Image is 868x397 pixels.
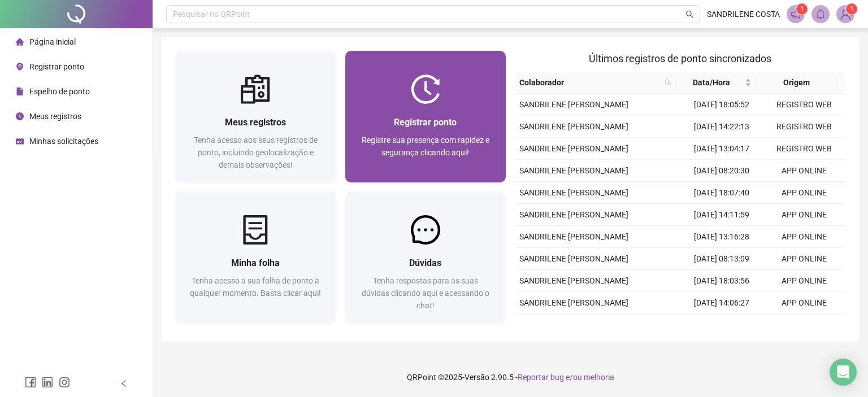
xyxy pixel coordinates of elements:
[707,8,780,20] span: SANDRILENE COSTA
[519,122,628,131] span: SANDRILENE [PERSON_NAME]
[59,377,70,388] span: instagram
[409,258,441,268] span: Dúvidas
[519,298,628,307] span: SANDRILENE [PERSON_NAME]
[763,138,845,160] td: REGISTRO WEB
[394,117,457,128] span: Registrar ponto
[519,254,628,263] span: SANDRILENE [PERSON_NAME]
[763,314,845,336] td: APP ONLINE
[519,100,628,109] span: SANDRILENE [PERSON_NAME]
[756,72,836,94] th: Origem
[680,116,763,138] td: [DATE] 14:22:13
[345,51,506,182] a: Registrar pontoRegistre sua presença com rapidez e segurança clicando aqui!
[175,191,336,323] a: Minha folhaTenha acesso a sua folha de ponto a qualquer momento. Basta clicar aqui!
[680,204,763,226] td: [DATE] 14:11:59
[796,3,808,15] sup: 1
[680,292,763,314] td: [DATE] 14:06:27
[815,9,826,19] span: bell
[680,94,763,116] td: [DATE] 18:05:52
[29,87,90,96] span: Espelho de ponto
[830,359,857,386] div: Open Intercom Messenger
[25,377,36,388] span: facebook
[29,37,76,46] span: Página inicial
[763,270,845,292] td: APP ONLINE
[519,144,628,153] span: SANDRILENE [PERSON_NAME]
[680,270,763,292] td: [DATE] 18:03:56
[225,117,286,128] span: Meus registros
[519,276,628,285] span: SANDRILENE [PERSON_NAME]
[680,76,743,89] span: Data/Hora
[680,182,763,204] td: [DATE] 18:07:40
[465,373,489,382] span: Versão
[29,112,81,121] span: Meus registros
[680,248,763,270] td: [DATE] 08:13:09
[837,6,854,23] img: 87173
[345,191,506,323] a: DúvidasTenha respostas para as suas dúvidas clicando aqui e acessando o chat!
[231,258,280,268] span: Minha folha
[16,63,24,71] span: environment
[763,204,845,226] td: APP ONLINE
[42,377,53,388] span: linkedin
[29,137,98,146] span: Minhas solicitações
[362,276,489,310] span: Tenha respostas para as suas dúvidas clicando aqui e acessando o chat!
[519,232,628,241] span: SANDRILENE [PERSON_NAME]
[518,373,614,382] span: Reportar bug e/ou melhoria
[120,379,128,387] span: left
[662,74,674,91] span: search
[519,166,628,175] span: SANDRILENE [PERSON_NAME]
[680,314,763,336] td: [DATE] 13:10:01
[519,76,660,89] span: Colaborador
[175,51,336,182] a: Meus registrosTenha acesso aos seus registros de ponto, incluindo geolocalização e demais observa...
[676,72,756,94] th: Data/Hora
[153,357,868,397] footer: QRPoint © 2025 - 2.90.5 -
[680,160,763,182] td: [DATE] 08:20:30
[763,226,845,248] td: APP ONLINE
[680,226,763,248] td: [DATE] 13:16:28
[665,79,671,86] span: search
[763,182,845,204] td: APP ONLINE
[589,53,771,64] span: Últimos registros de ponto sincronizados
[846,3,857,15] sup: Atualize o seu contato no menu Meus Dados
[791,9,801,19] span: notification
[685,10,694,19] span: search
[16,88,24,95] span: file
[763,116,845,138] td: REGISTRO WEB
[763,292,845,314] td: APP ONLINE
[519,210,628,219] span: SANDRILENE [PERSON_NAME]
[519,188,628,197] span: SANDRILENE [PERSON_NAME]
[362,136,489,157] span: Registre sua presença com rapidez e segurança clicando aqui!
[16,112,24,120] span: clock-circle
[16,38,24,46] span: home
[763,160,845,182] td: APP ONLINE
[190,276,321,298] span: Tenha acesso a sua folha de ponto a qualquer momento. Basta clicar aqui!
[763,94,845,116] td: REGISTRO WEB
[680,138,763,160] td: [DATE] 13:04:17
[850,5,854,13] span: 1
[16,137,24,145] span: schedule
[800,5,804,13] span: 1
[763,248,845,270] td: APP ONLINE
[194,136,318,169] span: Tenha acesso aos seus registros de ponto, incluindo geolocalização e demais observações!
[29,62,84,71] span: Registrar ponto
